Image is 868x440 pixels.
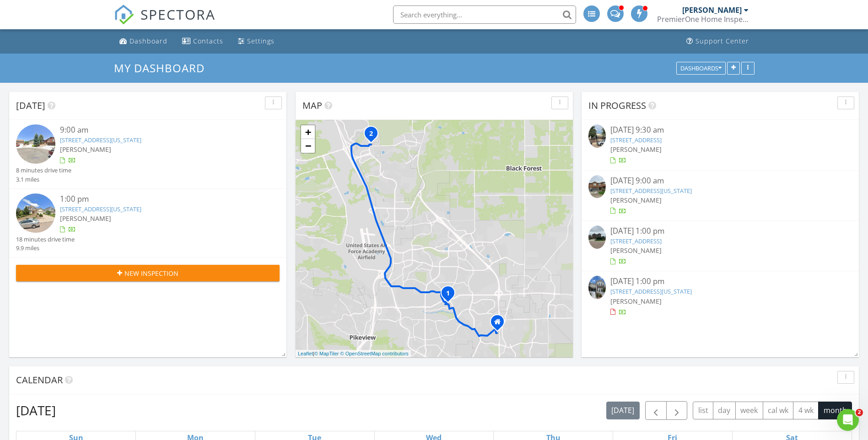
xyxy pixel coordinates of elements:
[60,214,111,223] span: [PERSON_NAME]
[837,409,859,431] iframe: Intercom live chat
[178,33,227,50] a: Contacts
[140,5,216,24] span: SPECTORA
[446,290,450,297] i: 1
[234,33,278,50] a: Settings
[301,125,315,139] a: Zoom in
[193,37,223,45] div: Contacts
[588,124,606,148] img: 9322505%2Freports%2Fd088b7d5-583e-46dc-aea2-aeef02adbae7%2Fcover_photos%2FvWmnfdf8AmdfqpGf8rNv%2F...
[16,374,63,386] span: Calendar
[606,402,640,419] button: [DATE]
[610,276,830,287] div: [DATE] 1:00 pm
[610,297,662,306] span: [PERSON_NAME]
[114,12,216,32] a: SPECTORA
[588,276,606,299] img: 9363175%2Fcover_photos%2FwB15UkKJXMUbbWkm5p4M%2Fsmall.jpg
[713,402,736,419] button: day
[16,166,71,175] div: 8 minutes drive time
[588,99,646,112] span: In Progress
[448,293,453,298] div: 7030 Heywood Ct, Colorado Springs, CO 80918
[16,235,75,244] div: 18 minutes drive time
[818,402,852,419] button: month
[610,196,662,204] span: [PERSON_NAME]
[60,124,258,136] div: 9:00 am
[16,124,55,164] img: streetview
[129,37,167,45] div: Dashboard
[610,287,692,295] a: [STREET_ADDRESS][US_STATE]
[124,268,178,278] span: New Inspection
[610,187,692,195] a: [STREET_ADDRESS][US_STATE]
[298,351,313,356] a: Leaflet
[296,350,411,358] div: |
[116,33,171,50] a: Dashboard
[588,225,852,266] a: [DATE] 1:00 pm [STREET_ADDRESS] [PERSON_NAME]
[666,401,688,420] button: Next month
[393,5,576,24] input: Search everything...
[588,276,852,317] a: [DATE] 1:00 pm [STREET_ADDRESS][US_STATE] [PERSON_NAME]
[676,62,726,75] button: Dashboards
[735,402,763,419] button: week
[340,351,409,356] a: © OpenStreetMap contributors
[610,145,662,154] span: [PERSON_NAME]
[683,33,753,50] a: Support Center
[16,193,280,253] a: 1:00 pm [STREET_ADDRESS][US_STATE] [PERSON_NAME] 18 minutes drive time 9.9 miles
[16,193,55,233] img: streetview
[16,244,75,252] div: 9.9 miles
[114,5,134,25] img: The Best Home Inspection Software - Spectora
[657,15,749,24] div: PremierOne Home Inspections
[301,139,315,153] a: Zoom out
[371,133,377,139] div: 740 Fox Run Cir, Colorado Springs, CO 80921
[610,225,830,237] div: [DATE] 1:00 pm
[60,205,141,213] a: [STREET_ADDRESS][US_STATE]
[114,60,212,75] a: My Dashboard
[793,402,819,419] button: 4 wk
[60,193,258,205] div: 1:00 pm
[497,322,503,327] div: 6125 Templeton Gap Rd, Colorado Springs CO 80918
[60,136,141,144] a: [STREET_ADDRESS][US_STATE]
[610,237,662,245] a: [STREET_ADDRESS]
[763,402,794,419] button: cal wk
[693,402,713,419] button: list
[856,409,863,416] span: 2
[16,99,45,112] span: [DATE]
[16,175,71,184] div: 3.1 miles
[682,5,742,15] div: [PERSON_NAME]
[314,351,339,356] a: © MapTiler
[610,175,830,187] div: [DATE] 9:00 am
[645,401,667,420] button: Previous month
[16,124,280,184] a: 9:00 am [STREET_ADDRESS][US_STATE] [PERSON_NAME] 8 minutes drive time 3.1 miles
[610,136,662,144] a: [STREET_ADDRESS]
[247,37,275,45] div: Settings
[588,225,606,249] img: 9326413%2Freports%2Fdf857263-6558-4ed6-b5a5-ad391278c808%2Fcover_photos%2FwlhncxsqeTTHPEhUb5Q8%2F...
[16,401,56,419] h2: [DATE]
[369,131,373,137] i: 2
[695,37,749,45] div: Support Center
[16,265,280,281] button: New Inspection
[588,175,606,199] img: 9326000%2Freports%2Fd91e90d4-309e-424f-9e1e-c011d6af4c8b%2Fcover_photos%2Ff9CnIsPSXxlCFV5fZjUJ%2F...
[610,124,830,136] div: [DATE] 9:30 am
[588,175,852,216] a: [DATE] 9:00 am [STREET_ADDRESS][US_STATE] [PERSON_NAME]
[60,145,111,154] span: [PERSON_NAME]
[610,246,662,255] span: [PERSON_NAME]
[588,124,852,165] a: [DATE] 9:30 am [STREET_ADDRESS] [PERSON_NAME]
[680,65,722,71] div: Dashboards
[302,99,322,112] span: Map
